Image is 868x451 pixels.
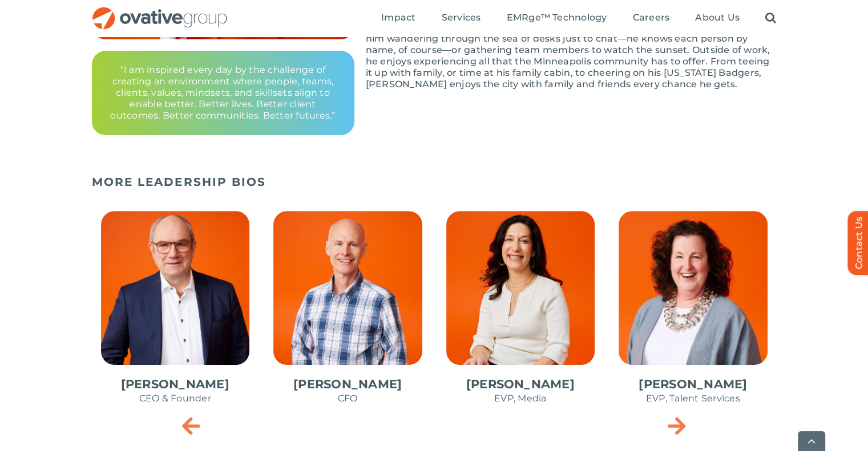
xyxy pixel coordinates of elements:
span: Impact [381,12,415,23]
span: About Us [695,12,740,23]
p: [PERSON_NAME] positive energy is infectious. If you’re ever in the office, you may find him wande... [366,22,777,90]
span: Careers [633,12,670,23]
a: Services [442,12,481,25]
a: Impact [381,12,415,25]
a: Careers [633,12,670,25]
p: “I am inspired every day by the challenge of creating an environment where people, teams, clients... [106,64,341,121]
a: OG_Full_horizontal_RGB [91,6,228,17]
span: EMRge™ Technology [506,12,607,23]
a: Search [765,12,776,25]
a: EMRge™ Technology [506,12,607,25]
h5: MORE LEADERSHIP BIOS [92,175,777,189]
a: About Us [695,12,740,25]
span: Services [442,12,481,23]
